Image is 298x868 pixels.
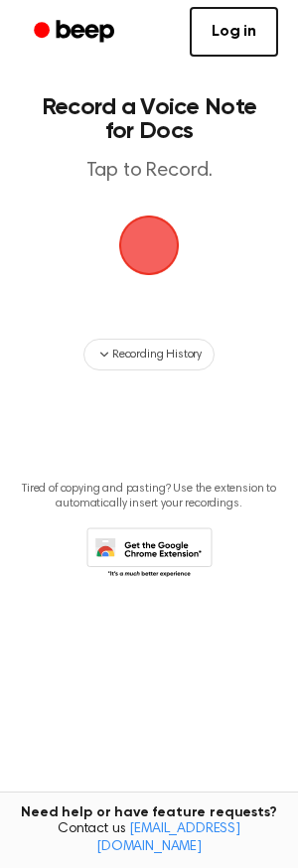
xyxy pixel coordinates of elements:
[83,339,215,370] button: Recording History
[96,822,240,854] a: [EMAIL_ADDRESS][DOMAIN_NAME]
[20,13,132,52] a: Beep
[36,95,262,143] h1: Record a Voice Note for Docs
[119,216,179,275] img: Beep Logo
[112,346,202,363] span: Recording History
[190,7,278,57] a: Log in
[36,159,262,184] p: Tap to Record.
[12,821,286,856] span: Contact us
[16,482,282,511] p: Tired of copying and pasting? Use the extension to automatically insert your recordings.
